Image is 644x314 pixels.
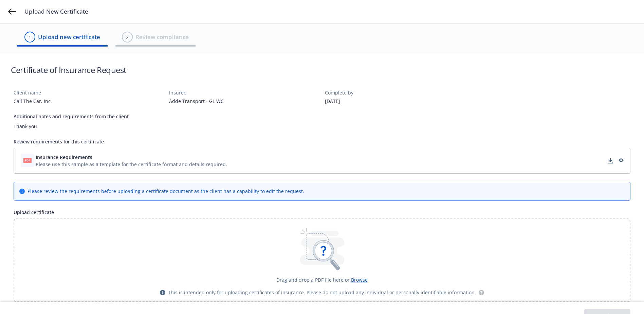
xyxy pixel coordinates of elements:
[14,123,630,130] div: Thank you
[36,161,227,168] div: Please use this sample as a template for the certificate format and details required.
[126,34,129,41] div: 2
[325,98,475,105] div: [DATE]
[276,276,368,283] div: Drag and drop a PDF file here or
[24,7,88,16] span: Upload New Certificate
[14,209,630,216] div: Upload certificate
[169,98,319,105] div: Adde Transport - GL WC
[14,89,164,96] div: Client name
[38,33,100,41] span: Upload new certificate
[135,33,189,41] span: Review compliance
[325,89,475,96] div: Complete by
[351,277,368,283] span: Browse
[14,98,164,105] div: Call The Car, Inc.
[14,113,630,120] div: Additional notes and requirements from the client
[36,154,227,161] button: Insurance Requirements
[14,138,630,145] div: Review requirements for this certificate
[168,289,476,296] span: This is intended only for uploading certificates of insurance. Please do not upload any individua...
[606,157,614,165] a: download
[29,34,31,41] div: 1
[27,188,304,195] div: Please review the requirements before uploading a certificate document as the client has a capabi...
[617,157,625,165] a: preview
[36,154,92,161] span: Insurance Requirements
[11,64,127,75] h1: Certificate of Insurance Request
[14,219,630,302] div: Drag and drop a PDF file here or BrowseThis is intended only for uploading certificates of insura...
[14,148,630,174] div: Insurance RequirementsPlease use this sample as a template for the certificate format and details...
[169,89,319,96] div: Insured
